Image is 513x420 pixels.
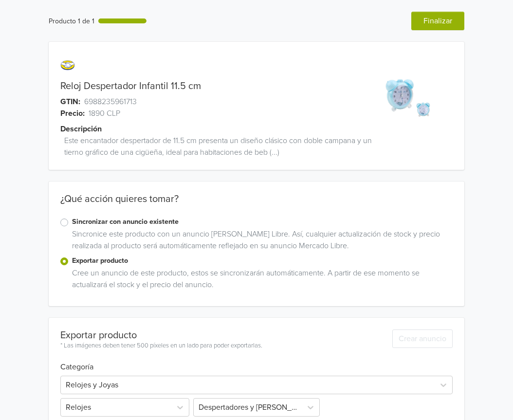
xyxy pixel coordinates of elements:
[89,108,120,119] span: 1890 CLP
[411,12,464,30] button: Finalizar
[60,329,262,341] div: Exportar producto
[60,123,102,135] span: Descripción
[68,228,452,256] div: Sincronice este producto con un anuncio [PERSON_NAME] Libre. Así, cualquier actualización de stoc...
[60,96,80,108] span: GTIN:
[60,341,262,351] div: * Las imágenes deben tener 500 píxeles en un lado para poder exportarlas.
[72,217,452,227] label: Sincronizar con anuncio existente
[64,135,372,158] span: Este encantador despertador de 11.5 cm presenta un diseño clásico con doble campana y un tierno g...
[68,267,452,294] div: Cree un anuncio de este producto, estos se sincronizarán automáticamente. A partir de ese momento...
[60,80,201,92] a: Reloj Despertador Infantil 11.5 cm
[392,329,453,348] button: Crear anuncio
[60,108,85,119] span: Precio:
[84,96,137,108] span: 6988235961713
[375,61,449,135] img: product_image
[49,16,94,26] div: Producto 1 de 1
[72,256,452,266] label: Exportar producto
[60,351,452,372] h6: Categoría
[49,193,464,217] div: ¿Qué acción quieres tomar?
